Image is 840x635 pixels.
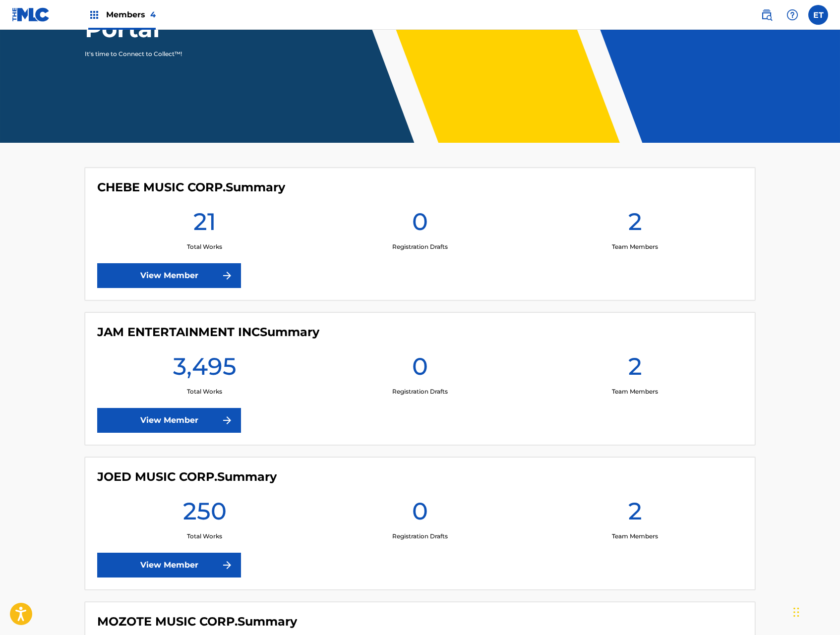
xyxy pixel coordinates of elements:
[793,597,799,627] div: Drag
[221,270,233,282] img: f7272a7cc735f4ea7f67.svg
[612,532,658,541] p: Team Members
[612,387,658,396] p: Team Members
[412,207,428,242] h1: 0
[193,207,216,242] h1: 21
[183,496,227,532] h1: 250
[187,387,222,396] p: Total Works
[187,242,222,251] p: Total Works
[412,496,428,532] h1: 0
[97,614,297,629] h4: MOZOTE MUSIC CORP.
[12,7,50,22] img: MLC Logo
[97,469,277,484] h4: JOED MUSIC CORP.
[150,10,156,19] span: 4
[786,9,798,21] img: help
[628,207,642,242] h1: 2
[221,414,233,426] img: f7272a7cc735f4ea7f67.svg
[392,387,448,396] p: Registration Drafts
[97,553,241,577] a: View Member
[790,587,840,635] iframe: Chat Widget
[761,9,773,21] img: search
[612,242,658,251] p: Team Members
[97,263,241,288] a: View Member
[97,408,241,433] a: View Member
[392,242,448,251] p: Registration Drafts
[85,50,257,58] p: It's time to Connect to Collect™!
[97,180,285,195] h4: CHEBE MUSIC CORP.
[106,9,156,20] span: Members
[392,532,448,541] p: Registration Drafts
[628,496,642,532] h1: 2
[173,351,237,387] h1: 3,495
[808,5,828,25] div: User Menu
[187,532,222,541] p: Total Works
[221,559,233,571] img: f7272a7cc735f4ea7f67.svg
[782,5,802,25] div: Help
[412,351,428,387] h1: 0
[628,351,642,387] h1: 2
[88,9,100,21] img: Top Rightsholders
[757,5,777,25] a: Public Search
[97,325,319,340] h4: JAM ENTERTAINMENT INC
